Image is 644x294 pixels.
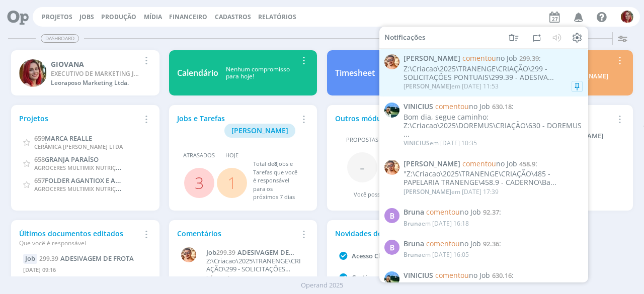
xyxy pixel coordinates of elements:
span: GRANJA PARAÍSO [45,155,99,164]
div: Comentários [177,228,297,239]
span: 8 [274,160,277,167]
span: Bruna [404,250,422,259]
p: Z:\Criacao\2025\TRANENGE\CRIAÇÃO\299 - SOLICITAÇÕES PONTUAIS\299.39 - ADESIVAGEM DE FROTA\BAIXAS\... [206,257,304,273]
div: Z:\Criacao\2025\TRANENGE\CRIAÇÃO\299 - SOLICITAÇÕES PONTUAIS\299.39 - ADESIVA... [404,65,583,82]
img: G [19,59,47,87]
span: : [404,54,583,63]
span: CERÂMICA [PERSON_NAME] LTDA [34,143,123,150]
img: G [621,11,633,23]
div: Últimos documentos editados [19,228,139,248]
span: ADESIVAGEM DE FROTA [60,254,134,263]
a: Financeiro [169,13,207,21]
span: Cadastros [215,13,251,21]
span: no Job [435,270,490,279]
a: Job299.39ADESIVAGEM DE FROTA [206,249,304,257]
a: TimesheetNenhum apontamentorealizado hoje! [327,50,475,95]
button: Jobs [76,13,97,21]
button: Financeiro [166,13,210,21]
div: EXECUTIVO DE MARKETING JUNIOR [51,69,139,78]
span: 299.39 [39,254,58,263]
span: no Job [426,207,481,217]
a: 657FOLDER AGANTIOX E AGANTIOX PET [34,175,156,185]
button: Cadastros [212,13,254,21]
span: [PERSON_NAME] [404,187,451,196]
div: Outros módulos [335,113,455,124]
span: [PERSON_NAME] [404,82,451,90]
span: VINICIUS [404,271,433,279]
span: comentou [435,270,469,279]
span: no Job [462,158,517,168]
span: [PERSON_NAME] [231,126,288,135]
span: no Job [426,239,481,248]
span: 299.39 [216,248,235,257]
button: [PERSON_NAME] [224,124,295,138]
a: 658GRANJA PARAÍSO [34,154,99,164]
a: Relatórios [258,13,296,21]
div: Nenhum compromisso para hoje! [218,66,297,80]
div: Total de Jobs e Tarefas que você é responsável para os próximos 7 dias [253,160,299,202]
img: V [384,271,399,286]
span: comentou [462,53,496,63]
div: B [384,208,399,223]
span: 299.39 [519,54,539,63]
button: Mídia [141,13,165,21]
span: : [404,159,583,168]
span: no Job [435,102,490,111]
span: [PERSON_NAME] [404,54,460,63]
div: Nenhum apontamento realizado hoje! [375,66,455,80]
span: - [360,156,365,178]
span: ADESIVAGEM DE FROTA [206,248,289,265]
span: VINICIUS [404,103,433,111]
a: 1 [227,172,236,193]
div: em [DATE] 11:53 [404,83,499,90]
span: FOLDER AGANTIOX E AGANTIOX PET [45,175,156,185]
div: Bom dia, segue caminho: Z:\Criacao\2025\DOREMUS\CRIAÇÃO\630 - DOREMUS ... [404,113,583,138]
span: Atrasados [183,151,215,160]
div: Que você é responsável [19,239,139,248]
span: VINICIUS [404,139,430,147]
img: V [181,247,196,262]
a: GGIOVANAEXECUTIVO DE MARKETING JUNIORLeoraposo Marketing Ltda. [11,50,159,95]
a: 299.39ADESIVAGEM DE FROTA [39,254,134,263]
span: Bruna [404,219,422,227]
a: Jobs [79,13,94,21]
div: Jobs e Tarefas [177,113,297,138]
span: Bruna [404,208,424,217]
a: Mídia [144,13,162,21]
div: Leoraposo Marketing Ltda. [51,78,139,87]
img: V [384,159,399,174]
div: em [DATE] 10:35 [404,140,477,147]
img: V [384,54,399,69]
span: : [404,240,583,248]
span: Dashboard [41,34,79,43]
span: [PERSON_NAME] [404,159,460,168]
a: Acesso Cliente no Operand :) [352,251,440,260]
span: comentou [462,158,496,168]
div: Você possui documentos em atraso [354,190,448,199]
span: 657 [34,176,45,185]
div: em [DATE] 16:18 [404,220,469,227]
span: 458.9 [519,159,535,168]
div: em [DATE] 16:05 [404,251,469,258]
div: Timesheet [335,67,375,79]
span: 92.36 [483,239,499,248]
div: "Z:\Criacao\2025\TRANENGE\CRIAÇÃO\485 - PAPELARIA TRANENGE\458.9 - CADERNO\Ba... [404,170,583,187]
span: 630.18 [492,102,512,111]
div: Projetos [19,113,139,124]
button: Projetos [39,13,75,21]
div: Calendário [177,67,218,79]
div: Novidades do Operand [335,228,455,239]
span: AGROCERES MULTIMIX NUTRIÇÃO ANIMAL LTDA. [34,183,163,193]
a: Projetos [42,13,72,21]
button: G [620,8,634,26]
div: B [384,240,399,255]
span: no Job [462,53,517,63]
button: Relatórios [255,13,299,21]
span: Bruna [404,240,424,248]
span: Propostas [346,136,378,144]
span: AGROCERES MULTIMIX NUTRIÇÃO ANIMAL LTDA. [34,162,163,172]
span: comentou [435,102,469,111]
button: Produção [98,13,139,21]
span: : [404,271,583,279]
div: em [DATE] 17:39 [404,188,499,195]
